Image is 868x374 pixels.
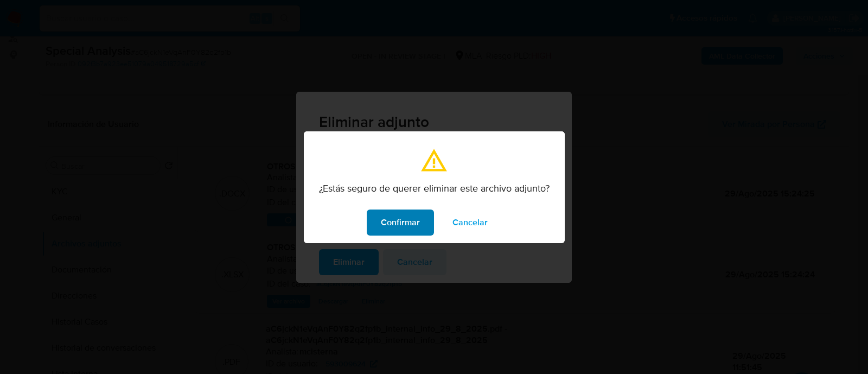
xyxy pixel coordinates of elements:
button: modal_confirmation.confirm [367,210,434,236]
span: Confirmar [381,211,420,234]
p: ¿Estás seguro de querer eliminar este archivo adjunto? [319,182,550,194]
button: modal_confirmation.cancel [438,210,502,236]
div: modal_confirmation.title [304,131,565,243]
span: Cancelar [452,211,488,234]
